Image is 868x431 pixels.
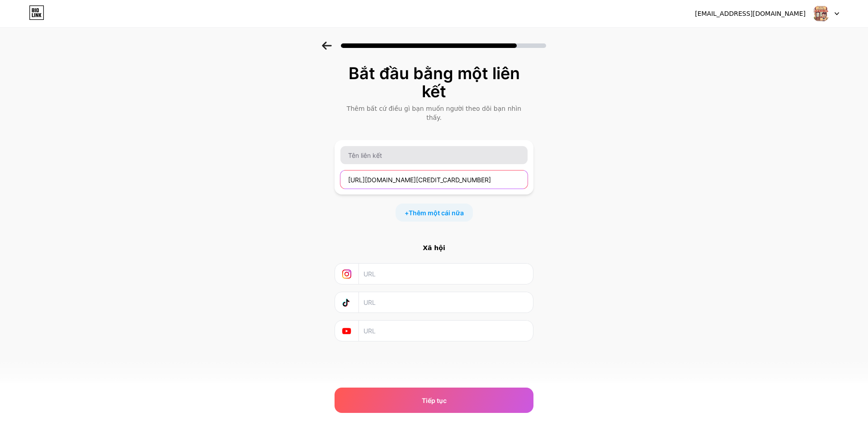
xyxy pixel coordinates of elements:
font: Thêm bất cứ điều gì bạn muốn người theo dõi bạn nhìn thấy. [347,105,521,121]
font: Bắt đầu bằng một liên kết [349,63,520,101]
input: Tên liên kết [340,146,528,164]
font: [EMAIL_ADDRESS][DOMAIN_NAME] [695,10,806,17]
font: Tiếp tục [422,397,447,404]
input: URL [340,171,528,189]
font: Thêm một cái nữa [409,209,464,217]
font: + [405,209,409,217]
img: Thanh Toàn Lý [812,5,830,22]
input: URL [363,321,528,341]
font: Xã hội [423,244,445,251]
input: URL [363,264,528,284]
input: URL [363,292,528,313]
